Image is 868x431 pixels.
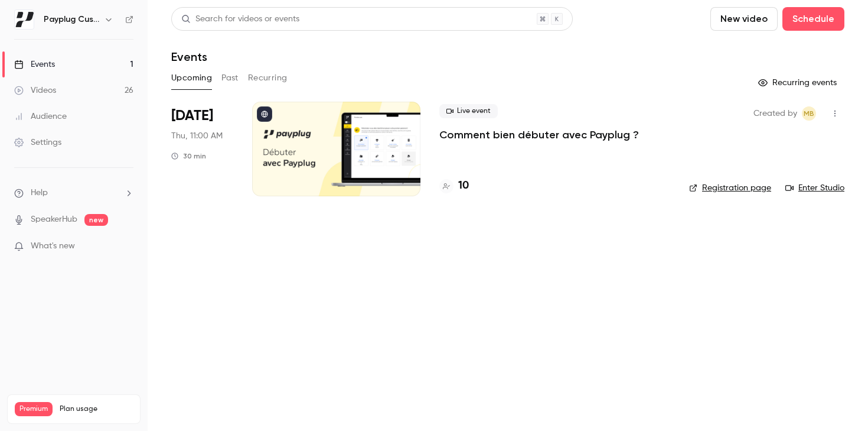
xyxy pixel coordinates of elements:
div: Settings [14,137,61,148]
span: Created by [753,106,797,121]
iframe: Noticeable Trigger [119,241,133,252]
div: Search for videos or events [181,13,299,25]
button: Recurring events [753,73,844,92]
h4: 10 [458,178,469,194]
div: Videos [14,85,56,96]
span: [DATE] [171,106,213,125]
span: Premium [15,402,53,416]
a: Registration page [689,182,771,194]
span: Marie Bruguera [802,106,816,121]
div: Sep 18 Thu, 11:00 AM (Europe/Paris) [171,102,233,196]
img: Payplug Customer Success [15,10,34,29]
a: SpeakerHub [31,213,77,226]
h1: Events [171,50,207,64]
span: Live event [439,104,498,118]
span: Help [31,187,48,199]
div: 30 min [171,151,206,161]
span: MB [804,106,814,121]
h6: Payplug Customer Success [44,14,99,25]
a: 10 [439,178,469,194]
button: Schedule [782,7,844,31]
button: New video [710,7,778,31]
div: Events [14,59,55,70]
a: Comment bien débuter avec Payplug ? [439,128,639,142]
button: Recurring [248,69,288,88]
span: What's new [31,240,75,252]
span: new [84,214,108,226]
a: Enter Studio [785,182,844,194]
span: Thu, 11:00 AM [171,130,223,142]
button: Upcoming [171,69,212,88]
li: help-dropdown-opener [14,187,133,199]
span: Plan usage [60,404,133,414]
div: Audience [14,111,67,122]
button: Past [221,69,239,88]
